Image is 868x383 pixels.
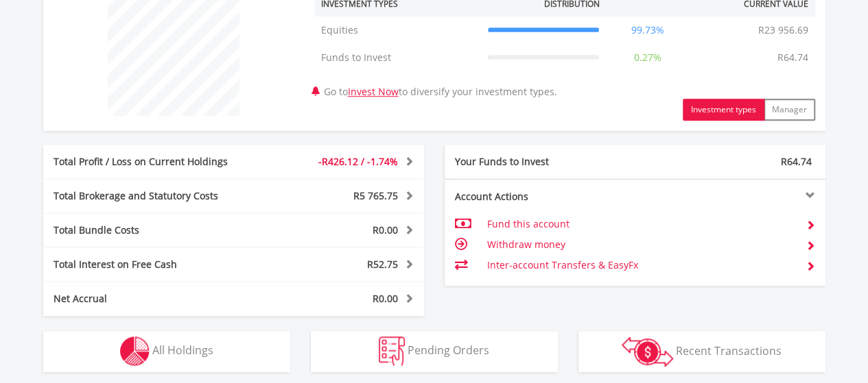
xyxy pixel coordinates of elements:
div: Account Actions [445,190,635,203]
span: Pending Orders [408,343,489,358]
td: Funds to Invest [314,44,481,71]
button: Investment types [683,99,764,121]
span: Recent Transactions [676,343,782,358]
div: Net Accrual [43,292,266,306]
span: R5 765.75 [353,189,398,202]
div: Total Bundle Costs [43,223,266,237]
button: Pending Orders [311,331,558,372]
td: Equities [314,16,481,44]
div: Total Interest on Free Cash [43,258,266,271]
button: Recent Transactions [578,331,825,372]
button: Manager [764,99,815,121]
td: Withdraw money [486,234,795,255]
span: -R426.12 / -1.74% [318,155,398,168]
td: R64.74 [771,44,815,71]
img: holdings-wht.png [120,336,150,366]
a: Invest Now [348,85,399,98]
div: Total Profit / Loss on Current Holdings [43,155,266,169]
td: 99.73% [606,16,690,44]
td: 0.27% [606,44,690,71]
td: R23 956.69 [751,16,815,44]
div: Your Funds to Invest [445,155,635,169]
span: R0.00 [373,223,398,236]
img: transactions-zar-wht.png [622,336,673,367]
div: Total Brokerage and Statutory Costs [43,189,266,203]
span: R52.75 [367,258,398,271]
span: R0.00 [373,292,398,305]
span: All Holdings [152,343,213,358]
span: R64.74 [781,155,812,168]
button: All Holdings [43,331,290,372]
td: Inter-account Transfers & EasyFx [486,255,795,275]
img: pending_instructions-wht.png [379,336,405,366]
td: Fund this account [486,214,795,234]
